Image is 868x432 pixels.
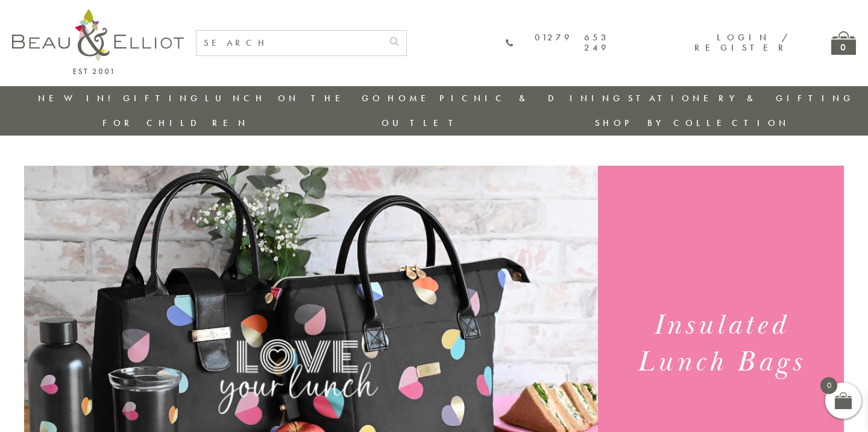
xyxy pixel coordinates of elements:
a: Login / Register [694,31,789,54]
a: Gifting [123,92,201,104]
a: Home [388,92,436,104]
a: Shop by collection [595,117,790,129]
a: For Children [102,117,249,129]
h1: Insulated Lunch Bags [612,307,829,381]
span: 0 [820,377,837,394]
a: Picnic & Dining [439,92,624,104]
a: Stationery & Gifting [628,92,854,104]
a: New in! [38,92,119,104]
img: logo [12,9,184,74]
a: Lunch On The Go [205,92,383,104]
a: 01279 653 249 [506,33,609,54]
a: 0 [831,31,856,55]
input: SEARCH [197,31,382,55]
a: Outlet [382,117,462,129]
